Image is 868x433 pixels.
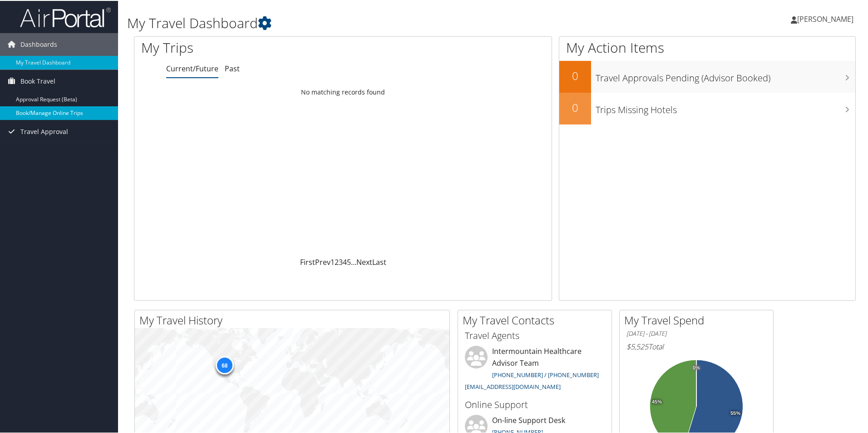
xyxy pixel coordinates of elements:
span: Book Travel [20,69,55,92]
a: 4 [343,256,347,266]
a: Current/Future [166,63,218,73]
h6: [DATE] - [DATE] [626,328,766,337]
span: [PERSON_NAME] [797,13,853,23]
tspan: 0% [693,364,700,370]
a: 3 [339,256,343,266]
tspan: 55% [730,410,740,415]
span: … [351,256,356,266]
li: Intermountain Healthcare Advisor Team [460,345,609,393]
a: Prev [315,256,330,266]
h2: 0 [559,99,591,114]
a: [PHONE_NUMBER] / [PHONE_NUMBER] [492,370,599,378]
h6: Total [626,341,766,351]
span: Travel Approval [20,119,68,142]
h2: 0 [559,67,591,83]
h3: Trips Missing Hotels [596,98,855,115]
a: [PERSON_NAME] [791,5,863,32]
h3: Travel Approvals Pending (Advisor Booked) [596,66,855,84]
h3: Travel Agents [465,328,605,341]
a: 2 [335,256,339,266]
a: Past [225,63,240,73]
span: Dashboards [20,32,57,55]
a: [EMAIL_ADDRESS][DOMAIN_NAME] [465,382,561,390]
h2: My Travel Contacts [463,312,612,327]
a: 0Travel Approvals Pending (Advisor Booked) [559,60,855,92]
h1: My Action Items [559,37,855,56]
a: Last [372,256,386,266]
a: First [300,256,315,266]
a: Next [356,256,372,266]
a: 1 [330,256,335,266]
h3: Online Support [465,398,605,410]
img: airportal-logo.png [20,6,111,27]
h1: My Travel Dashboard [127,13,617,32]
div: 68 [215,355,233,373]
span: $5,525 [626,341,648,351]
h2: My Travel History [139,312,449,327]
td: No matching records found [134,83,552,100]
h2: My Travel Spend [624,312,773,327]
a: 0Trips Missing Hotels [559,92,855,124]
tspan: 45% [652,398,662,404]
h1: My Trips [141,37,371,56]
a: 5 [347,256,351,266]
